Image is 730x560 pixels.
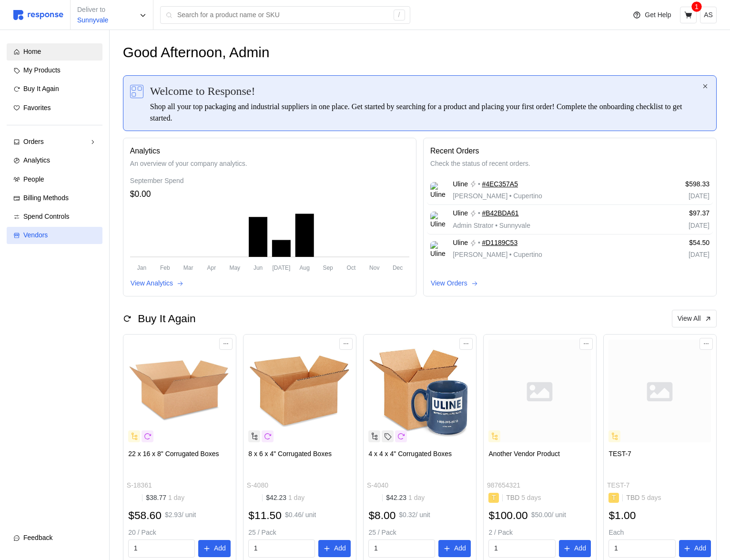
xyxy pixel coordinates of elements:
p: Admin Strator Sunnyvale [453,221,530,231]
span: Buy It Again [23,85,59,92]
tspan: Sep [323,264,333,271]
a: People [7,171,102,188]
button: Add [679,540,711,557]
span: 5 days [519,494,541,501]
tspan: Apr [207,264,216,271]
span: Spend Controls [23,213,70,220]
a: #4EC357A5 [482,179,518,190]
span: Analytics [23,156,50,164]
a: Favorites [7,100,102,117]
img: svg%3e [608,340,711,442]
p: AS [704,10,713,20]
span: 1 day [406,494,425,501]
p: [DATE] [645,250,710,260]
h2: Buy It Again [138,311,195,326]
p: S-4080 [247,480,268,491]
img: Uline [430,212,446,227]
button: Get Help [627,6,677,24]
div: September Spend [130,176,409,186]
button: View Orders [430,278,478,289]
p: Analytics [130,145,409,157]
p: [DATE] [645,221,710,231]
div: Shop all your top packaging and industrial suppliers in one place. Get started by searching for a... [150,101,701,124]
tspan: Jan [137,264,146,271]
button: AS [700,7,717,23]
p: $54.50 [645,238,710,248]
p: [DATE] [645,191,710,202]
tspan: Nov [369,264,379,271]
p: Add [454,543,466,554]
p: S-18361 [127,480,152,491]
h2: $100.00 [488,508,527,523]
p: An overview of your company analytics. [130,159,409,169]
p: 2 / Pack [488,528,591,538]
img: svg%3e [488,340,591,442]
button: View All [672,310,717,328]
span: TEST-7 [608,450,631,458]
p: View Analytics [131,278,173,289]
img: S-18361 [128,340,231,442]
input: Qty [254,540,310,557]
a: Analytics [7,152,102,169]
a: Buy It Again [7,81,102,98]
p: 25 / Pack [248,528,351,538]
tspan: Dec [393,264,403,271]
p: $0.46 / unit [285,510,316,520]
p: • [478,238,480,248]
p: [PERSON_NAME] Cupertino [453,191,542,202]
img: Uline [430,182,446,198]
a: Spend Controls [7,208,102,225]
input: Qty [614,540,670,557]
span: 5 days [639,494,661,501]
p: Add [334,543,346,554]
p: $97.37 [645,208,710,219]
input: Qty [374,540,430,557]
h1: Good Afternoon, Admin [123,43,270,62]
p: 20 / Pack [128,528,231,538]
p: View Orders [431,278,467,289]
p: Recent Orders [430,145,710,157]
p: $2.93 / unit [165,510,196,520]
p: View All [678,314,701,324]
a: Billing Methods [7,190,102,207]
p: $38.77 [146,493,184,503]
img: svg%3e [130,85,143,98]
span: 1 day [286,494,304,501]
p: $42.23 [386,493,425,503]
span: • [494,222,499,229]
p: TBD [506,493,541,503]
span: Favorites [23,104,51,112]
tspan: Mar [183,264,193,271]
button: Add [438,540,471,557]
span: Welcome to Response! [150,82,255,100]
button: Feedback [7,529,102,547]
p: Check the status of recent orders. [430,159,710,169]
span: 1 day [166,494,184,501]
input: Search for a product name or SKU [177,7,388,24]
input: Qty [134,540,190,557]
button: Add [318,540,351,557]
a: #B42BDA61 [482,208,518,219]
a: Orders [7,133,102,151]
p: T [612,493,616,503]
span: 4 x 4 x 4" Corrugated Boxes [368,450,452,458]
tspan: Feb [160,264,170,271]
p: $50.00 / unit [531,510,566,520]
span: Feedback [23,534,52,541]
p: TEST-7 [607,480,629,491]
button: Add [559,540,591,557]
p: 1 [695,1,699,12]
span: Home [23,48,41,55]
p: $42.23 [266,493,304,503]
img: svg%3e [13,10,63,20]
span: Another Vendor Product [488,450,559,458]
p: • [478,179,480,190]
h2: $8.00 [368,508,395,523]
tspan: [DATE] [272,264,290,271]
a: Vendors [7,227,102,244]
span: Billing Methods [23,194,69,202]
div: Orders [23,137,86,147]
span: My Products [23,66,61,74]
img: S-4040 [368,340,471,442]
h2: $58.60 [128,508,162,523]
